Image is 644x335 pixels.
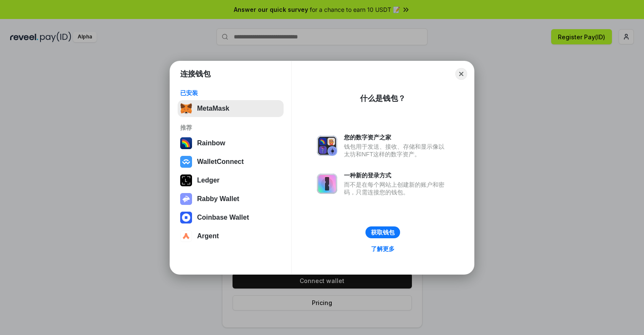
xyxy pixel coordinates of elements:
div: WalletConnect [197,158,244,166]
a: 了解更多 [366,243,400,254]
button: MetaMask [178,100,284,117]
button: Close [455,68,467,80]
div: Rabby Wallet [197,195,239,203]
button: 获取钱包 [365,226,400,238]
div: 获取钱包 [371,229,395,236]
div: Ledger [197,177,219,184]
button: WalletConnect [178,153,284,170]
div: 一种新的登录方式 [344,172,449,179]
div: 了解更多 [371,245,395,253]
button: Coinbase Wallet [178,209,284,226]
img: svg+xml,%3Csvg%20xmlns%3D%22http%3A%2F%2Fwww.w3.org%2F2000%2Fsvg%22%20fill%3D%22none%22%20viewBox... [317,136,337,156]
button: Rainbow [178,135,284,152]
div: 您的数字资产之家 [344,133,449,141]
img: svg+xml,%3Csvg%20fill%3D%22none%22%20height%3D%2233%22%20viewBox%3D%220%200%2035%2033%22%20width%... [180,103,192,114]
img: svg+xml,%3Csvg%20width%3D%22120%22%20height%3D%22120%22%20viewBox%3D%220%200%20120%20120%22%20fil... [180,137,192,149]
div: 已安装 [180,89,281,97]
div: Argent [197,232,219,240]
img: svg+xml,%3Csvg%20xmlns%3D%22http%3A%2F%2Fwww.w3.org%2F2000%2Fsvg%22%20fill%3D%22none%22%20viewBox... [180,193,192,205]
img: svg+xml,%3Csvg%20width%3D%2228%22%20height%3D%2228%22%20viewBox%3D%220%200%2028%2028%22%20fill%3D... [180,230,192,242]
div: MetaMask [197,105,229,112]
div: Coinbase Wallet [197,214,249,221]
div: 推荐 [180,124,281,131]
img: svg+xml,%3Csvg%20width%3D%2228%22%20height%3D%2228%22%20viewBox%3D%220%200%2028%2028%22%20fill%3D... [180,212,192,223]
img: svg+xml,%3Csvg%20xmlns%3D%22http%3A%2F%2Fwww.w3.org%2F2000%2Fsvg%22%20fill%3D%22none%22%20viewBox... [317,174,337,194]
div: Rainbow [197,139,225,147]
div: 什么是钱包？ [360,93,406,103]
h1: 连接钱包 [180,69,211,79]
button: Ledger [178,172,284,189]
img: svg+xml,%3Csvg%20xmlns%3D%22http%3A%2F%2Fwww.w3.org%2F2000%2Fsvg%22%20width%3D%2228%22%20height%3... [180,174,192,186]
button: Rabby Wallet [178,191,284,207]
div: 钱包用于发送、接收、存储和显示像以太坊和NFT这样的数字资产。 [344,143,449,158]
img: svg+xml,%3Csvg%20width%3D%2228%22%20height%3D%2228%22%20viewBox%3D%220%200%2028%2028%22%20fill%3D... [180,156,192,168]
div: 而不是在每个网站上创建新的账户和密码，只需连接您的钱包。 [344,181,449,196]
button: Argent [178,228,284,245]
